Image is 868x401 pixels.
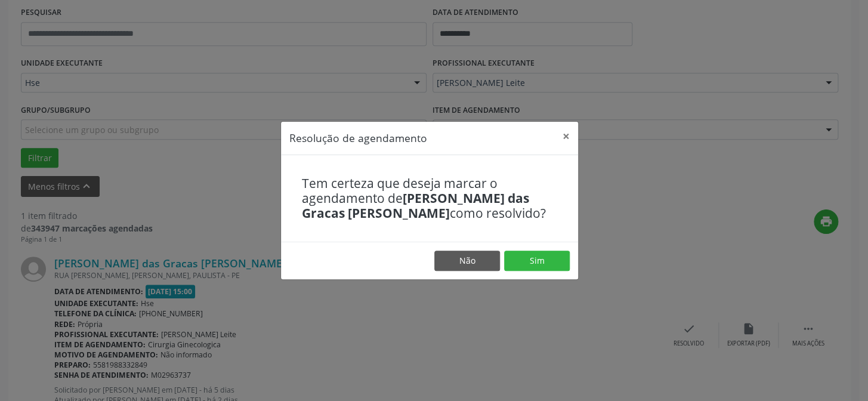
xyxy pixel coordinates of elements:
[554,122,578,151] button: Close
[302,176,557,221] h4: Tem certeza que deseja marcar o agendamento de como resolvido?
[289,130,427,146] h5: Resolução de agendamento
[302,190,529,221] b: [PERSON_NAME] das Gracas [PERSON_NAME]
[434,251,500,271] button: Não
[504,251,570,271] button: Sim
